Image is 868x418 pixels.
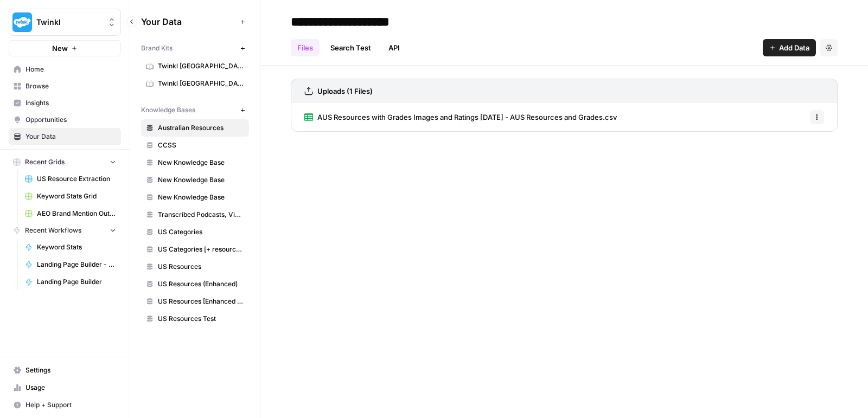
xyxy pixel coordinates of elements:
a: US Resources [141,258,249,275]
a: Australian Resources [141,119,249,137]
span: Keyword Stats Grid [37,191,116,201]
a: Landing Page Builder - Alt 1 [20,256,121,273]
button: Add Data [763,39,816,56]
a: Twinkl [GEOGRAPHIC_DATA] [141,57,249,75]
span: AEO Brand Mention Outreach [37,209,116,218]
span: Usage [25,383,116,393]
span: Twinkl [GEOGRAPHIC_DATA] [158,61,244,71]
a: New Knowledge Base [141,189,249,206]
span: Keyword Stats [37,242,116,252]
a: Files [291,39,320,56]
span: US Resources [158,262,244,272]
span: US Categories [158,227,244,237]
a: US Resource Extraction [20,170,121,188]
span: Help + Support [25,400,116,410]
a: Transcribed Podcasts, Videos, etc. [141,206,249,223]
button: Recent Grids [9,154,121,170]
a: Browse [9,78,121,95]
a: AUS Resources with Grades Images and Ratings [DATE] - AUS Resources and Grades.csv [304,103,617,131]
a: Home [9,61,121,78]
a: Search Test [324,39,378,56]
span: US Categories [+ resource count] [158,245,244,254]
span: Brand Kits [141,43,173,53]
span: US Resources (Enhanced) [158,279,244,289]
span: CCSS [158,140,244,150]
span: Twinkl [GEOGRAPHIC_DATA] [158,79,244,88]
a: US Categories [+ resource count] [141,241,249,258]
span: AUS Resources with Grades Images and Ratings [DATE] - AUS Resources and Grades.csv [317,112,617,123]
a: Uploads (1 Files) [304,79,373,103]
span: Home [25,65,116,74]
a: New Knowledge Base [141,154,249,171]
span: New Knowledge Base [158,158,244,168]
a: Keyword Stats [20,239,121,256]
span: Landing Page Builder [37,277,116,287]
a: US Resources [Enhanced + Review Count] [141,293,249,310]
span: New Knowledge Base [158,175,244,185]
a: API [382,39,406,56]
a: Insights [9,94,121,112]
a: US Resources Test [141,310,249,327]
span: Knowledge Bases [141,105,195,115]
a: Opportunities [9,111,121,128]
span: New Knowledge Base [158,192,244,202]
span: US Resources Test [158,314,244,324]
span: Add Data [779,42,809,53]
a: Landing Page Builder [20,273,121,291]
span: Transcribed Podcasts, Videos, etc. [158,210,244,220]
span: Insights [25,98,116,108]
img: Twinkl Logo [12,12,32,32]
a: US Resources (Enhanced) [141,275,249,293]
a: Settings [9,362,121,379]
a: Keyword Stats Grid [20,188,121,205]
span: Your Data [141,15,236,28]
span: US Resources [Enhanced + Review Count] [158,297,244,306]
span: Twinkl [36,17,102,28]
span: Opportunities [25,115,116,125]
span: Australian Resources [158,123,244,133]
button: New [9,40,121,56]
span: New [52,43,68,54]
a: Twinkl [GEOGRAPHIC_DATA] [141,75,249,92]
span: Recent Grids [25,157,65,167]
span: Recent Workflows [25,226,81,235]
a: Your Data [9,128,121,145]
span: Your Data [25,132,116,142]
span: US Resource Extraction [37,174,116,184]
a: US Categories [141,223,249,241]
button: Recent Workflows [9,222,121,239]
button: Help + Support [9,396,121,414]
span: Settings [25,365,116,375]
a: CCSS [141,137,249,154]
a: New Knowledge Base [141,171,249,189]
span: Browse [25,81,116,91]
a: AEO Brand Mention Outreach [20,205,121,222]
button: Workspace: Twinkl [9,9,121,36]
a: Usage [9,379,121,396]
span: Landing Page Builder - Alt 1 [37,260,116,269]
h3: Uploads (1 Files) [317,86,373,97]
